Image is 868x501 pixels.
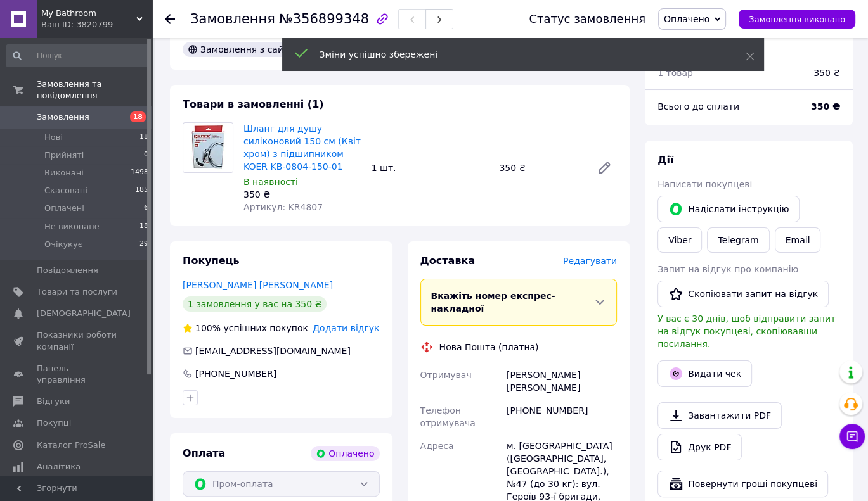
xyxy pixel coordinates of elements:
[144,203,148,214] span: 6
[183,42,299,57] div: Замовлення з сайту
[44,167,84,179] span: Виконані
[243,188,361,201] div: 350 ₴
[657,360,752,387] button: Видати чек
[37,265,98,276] span: Повідомлення
[243,124,361,172] a: Шланг для душу силіконовий 150 см (Квіт хром) з підшипником KOER KB-0804-150-01
[504,399,619,434] div: [PHONE_NUMBER]
[529,13,645,25] div: Статус замовлення
[37,417,71,429] span: Покупці
[37,79,152,101] span: Замовлення та повідомлення
[313,323,379,333] span: Додати відгук
[183,296,327,312] div: 1 замовлення у вас на 350 ₴
[37,440,105,451] span: Каталог ProSale
[44,203,84,214] span: Оплачені
[749,15,845,24] span: Замовлення виконано
[37,286,117,298] span: Товари та послуги
[44,221,100,232] span: Не виконане
[311,446,379,461] div: Оплачено
[420,255,476,267] span: Доставка
[420,405,476,428] span: Телефон отримувача
[41,19,152,30] div: Ваш ID: 3820799
[657,264,798,274] span: Запит на відгук про компанію
[130,111,146,122] span: 18
[657,402,782,429] a: Завантажити PDF
[420,370,472,380] span: Отримувач
[37,363,117,386] span: Панель управління
[44,239,82,250] span: Очікукує
[657,227,702,253] a: Viber
[139,239,148,250] span: 29
[135,185,148,196] span: 185
[131,167,148,179] span: 1498
[494,159,586,177] div: 350 ₴
[243,202,323,212] span: Артикул: KR4807
[657,179,752,189] span: Написати покупцеві
[243,177,298,187] span: В наявності
[190,11,275,27] span: Замовлення
[504,364,619,399] div: [PERSON_NAME] [PERSON_NAME]
[431,291,555,314] span: Вкажіть номер експрес-накладної
[144,149,148,161] span: 0
[6,44,150,67] input: Пошук
[707,227,769,253] a: Telegram
[183,280,333,290] a: [PERSON_NAME] [PERSON_NAME]
[44,149,84,161] span: Прийняті
[775,227,821,253] button: Email
[657,154,673,166] span: Дії
[279,11,369,27] span: №356899348
[183,255,240,267] span: Покупець
[839,424,865,449] button: Чат з покупцем
[657,196,800,222] button: Надіслати інструкцію
[811,101,840,111] b: 350 ₴
[37,329,117,352] span: Показники роботи компанії
[183,447,225,459] span: Оплата
[139,221,148,232] span: 18
[37,396,70,407] span: Відгуки
[37,111,89,123] span: Замовлення
[592,155,617,181] a: Редагувати
[436,341,542,353] div: Нова Пошта (платна)
[657,471,828,497] button: Повернути гроші покупцеві
[657,314,836,349] span: У вас є 30 днів, щоб відправити запит на відгук покупцеві, скопіювавши посилання.
[194,367,278,380] div: [PHONE_NUMBER]
[813,67,840,79] div: 350 ₴
[195,346,351,356] span: [EMAIL_ADDRESS][DOMAIN_NAME]
[320,48,714,61] div: Зміни успішно збережені
[195,323,221,333] span: 100%
[139,132,148,143] span: 18
[37,308,131,319] span: [DEMOGRAPHIC_DATA]
[657,434,742,460] a: Друк PDF
[37,461,81,472] span: Аналітика
[664,14,709,24] span: Оплачено
[44,132,63,143] span: Нові
[420,441,454,451] span: Адреса
[190,123,227,172] img: Шланг для душу силіконовий 150 см (Квіт хром) з підшипником KOER KB-0804-150-01
[44,185,87,196] span: Скасовані
[41,8,136,19] span: My Bathroom
[183,322,308,334] div: успішних покупок
[165,13,175,25] div: Повернутися назад
[739,10,855,29] button: Замовлення виконано
[366,159,495,177] div: 1 шт.
[563,256,617,266] span: Редагувати
[183,98,324,110] span: Товари в замовленні (1)
[657,281,829,307] button: Скопіювати запит на відгук
[657,101,739,111] span: Всього до сплати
